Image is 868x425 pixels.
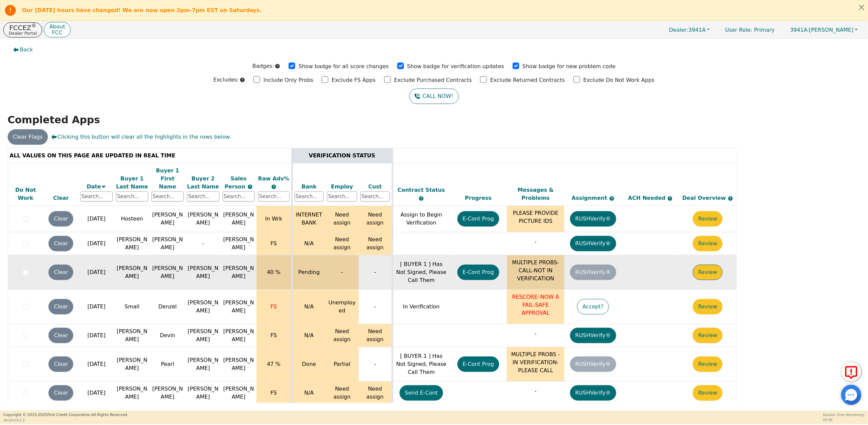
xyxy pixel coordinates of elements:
button: Back [8,42,38,57]
input: Search... [187,191,219,201]
td: Assign to Begin Verification [392,206,450,232]
span: 47 % [267,361,281,367]
span: Raw Adv% [258,175,290,182]
button: 3941A:[PERSON_NAME] [783,25,865,35]
button: Send E-Cont [400,385,443,401]
span: [PERSON_NAME] [223,265,254,279]
a: FCCEZ®Dealer Portal [3,22,42,37]
span: User Role : [725,27,752,33]
button: RUSHVerify® [570,211,616,227]
p: FCCEZ [9,24,37,31]
td: [ BUYER 1 ] Has Not Signed, Please Call Them [392,347,450,382]
td: [DATE] [79,290,114,324]
td: INTERNET BANK [292,206,325,232]
p: Excludes: [213,76,239,84]
a: User Role: Primary [719,23,781,36]
span: Back [20,46,33,54]
td: [PERSON_NAME] [114,232,150,255]
div: Messages & Problems [509,186,563,202]
p: - [509,387,563,395]
button: Clear [48,385,73,401]
span: Deal Overview [682,195,733,201]
p: Session Time Remaining: [823,412,865,417]
button: Close alert [856,0,868,14]
div: Clear [45,194,77,202]
span: 3941A: [790,27,809,33]
button: CALL NOW! [409,89,458,104]
div: Buyer 1 Last Name [116,175,148,191]
div: Buyer 2 Last Name [187,175,219,191]
button: Clear [48,299,73,314]
td: [DATE] [79,382,114,405]
td: Pending [292,255,325,290]
button: E-Cont Prog [457,265,500,280]
p: RESCORE–NOW A FAIL-SAFE APPROVAL [509,293,563,317]
p: Exclude Purchased Contracts [394,76,472,84]
span: 3941A [669,27,706,33]
td: N/A [292,382,325,405]
input: Search... [360,191,390,201]
span: Assignment [572,195,609,201]
span: Sales Person [225,175,247,190]
p: Primary [719,23,781,36]
td: Need assign [359,232,392,255]
div: Do Not Work [10,186,42,202]
p: Exclude FS Apps [332,76,376,84]
td: Unemployed [325,290,359,324]
td: Denzel [150,290,185,324]
td: [PERSON_NAME] [185,324,221,347]
div: Date [81,183,113,191]
span: FS [270,390,277,396]
p: Exclude Do Not Work Apps [583,76,655,84]
button: Clear [48,211,73,227]
span: Contract Status [398,187,445,193]
td: [ BUYER 1 ] Has Not Signed, Please Call Them [392,255,450,290]
p: Version 3.2.3 [3,418,128,423]
input: Search... [258,191,290,201]
span: In Wrk [265,216,282,222]
p: Badges: [252,62,274,70]
p: Show badge for new problem code [523,62,616,70]
td: [PERSON_NAME] [185,290,221,324]
td: [PERSON_NAME] [185,255,221,290]
p: Copyright © 2015- 2025 First Credit Corporation. [3,412,128,418]
td: N/A [292,324,325,347]
button: Clear [48,357,73,372]
div: Bank [295,183,324,191]
span: Dealer: [669,27,688,33]
td: Need assign [325,382,359,405]
span: ACH Needed [628,195,668,201]
div: Employ [327,183,357,191]
div: Buyer 1 First Name [151,167,184,191]
td: [DATE] [79,232,114,255]
td: Need assign [359,206,392,232]
td: [PERSON_NAME] [150,382,185,405]
span: [PERSON_NAME] [223,236,254,251]
td: - [359,290,392,324]
button: Review [693,236,723,251]
span: [PERSON_NAME] [223,328,254,342]
p: - [509,238,563,246]
button: Review [693,265,723,280]
button: Dealer:3941A [662,25,717,35]
td: [PERSON_NAME] [150,255,185,290]
span: [PERSON_NAME] [223,386,254,400]
td: Partial [325,347,359,382]
span: [PERSON_NAME] [223,357,254,371]
td: N/A [292,232,325,255]
td: - [325,255,359,290]
p: Show badge for verification updates [407,62,504,70]
span: FS [270,240,277,247]
button: AboutFCC [44,22,70,38]
td: Need assign [359,382,392,405]
b: Our [DATE] hours have changed! We are now open 2pm-7pm EST on Saturdays. [22,7,262,13]
td: [PERSON_NAME] [114,382,150,405]
button: Clear [48,265,73,280]
td: [PERSON_NAME] [114,324,150,347]
td: [DATE] [79,324,114,347]
input: Search... [223,191,255,201]
button: E-Cont Prog [457,357,500,372]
